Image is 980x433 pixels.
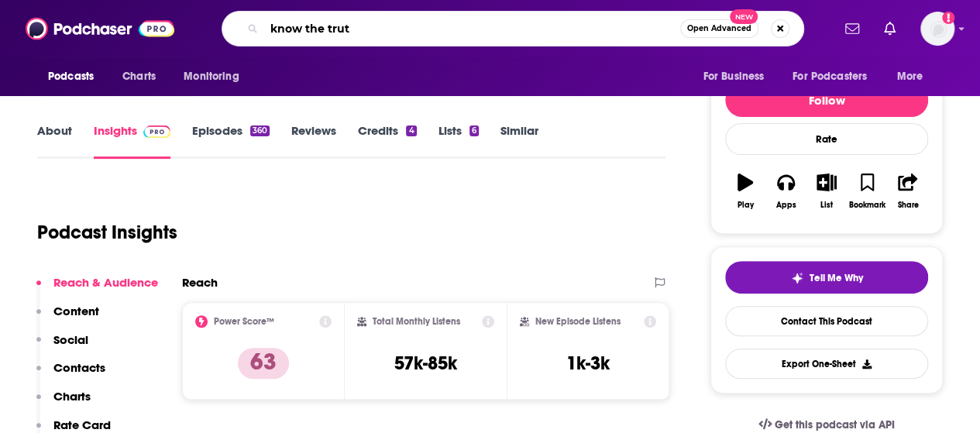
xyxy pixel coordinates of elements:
h2: Power Score™ [214,316,274,327]
a: Reviews [291,123,336,159]
div: Apps [776,201,796,210]
p: Content [53,304,99,318]
span: Charts [122,66,156,88]
img: Podchaser Pro [143,125,170,138]
span: More [897,66,923,88]
button: List [806,163,847,219]
div: Share [897,201,918,210]
span: For Podcasters [793,66,867,88]
button: Share [888,163,928,219]
button: open menu [37,62,114,91]
button: Show profile menu [920,12,954,46]
h2: Reach [182,275,218,290]
div: List [820,201,833,210]
span: Get this podcast via API [775,418,895,431]
button: open menu [782,62,889,91]
span: Tell Me Why [810,272,863,284]
a: Show notifications dropdown [878,15,902,42]
button: Open AdvancedNew [680,19,758,38]
p: Charts [53,389,91,404]
a: Similar [500,123,538,159]
button: open menu [173,62,259,91]
a: Credits4 [358,123,416,159]
span: Logged in as WPubPR1 [920,12,954,46]
div: Bookmark [849,201,885,210]
p: 63 [238,348,289,379]
a: Charts [112,62,165,91]
span: Open Advanced [687,25,751,33]
button: Follow [725,83,928,117]
div: 4 [406,125,416,136]
button: tell me why sparkleTell Me Why [725,261,928,294]
div: Rate [725,123,928,155]
button: open menu [886,62,943,91]
h2: Total Monthly Listens [373,316,460,327]
a: Show notifications dropdown [839,15,865,42]
h3: 1k-3k [566,352,610,375]
button: Contacts [36,360,105,389]
div: 6 [469,125,479,136]
span: Monitoring [184,66,239,88]
button: Play [725,163,765,219]
svg: Add a profile image [942,12,954,24]
span: New [730,9,758,24]
img: tell me why sparkle [791,272,803,284]
div: Play [738,201,754,210]
input: Search podcasts, credits, & more... [264,16,680,41]
a: Lists6 [438,123,479,159]
button: Content [36,304,99,332]
img: User Profile [920,12,954,46]
button: Reach & Audience [36,275,158,304]
p: Social [53,332,88,347]
img: Podchaser - Follow, Share and Rate Podcasts [26,14,174,43]
a: Contact This Podcast [725,306,928,336]
span: For Business [703,66,764,88]
button: Charts [36,389,91,418]
button: Social [36,332,88,361]
a: Episodes360 [192,123,270,159]
button: Apps [765,163,806,219]
button: Bookmark [847,163,887,219]
p: Reach & Audience [53,275,158,290]
div: Search podcasts, credits, & more... [222,11,804,46]
h1: Podcast Insights [37,221,177,244]
h2: New Episode Listens [535,316,621,327]
button: open menu [692,62,783,91]
p: Rate Card [53,418,111,432]
button: Export One-Sheet [725,349,928,379]
a: About [37,123,72,159]
p: Contacts [53,360,105,375]
span: Podcasts [48,66,94,88]
div: 360 [250,125,270,136]
h3: 57k-85k [394,352,457,375]
a: InsightsPodchaser Pro [94,123,170,159]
